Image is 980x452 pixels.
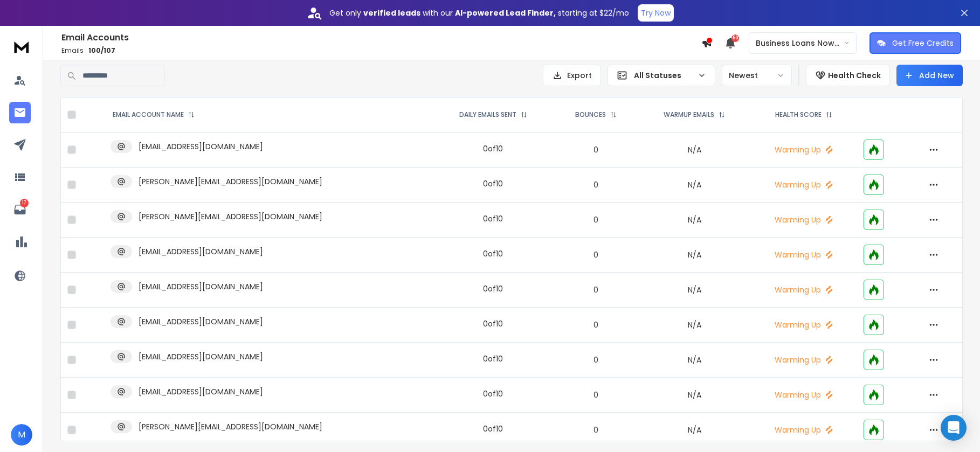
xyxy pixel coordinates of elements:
[638,4,674,22] button: Try Now
[329,8,629,18] p: Get only with our starting at $22/mo
[638,203,751,238] td: N/A
[61,31,701,44] h1: Email Accounts
[561,390,632,400] p: 0
[561,144,632,155] p: 0
[757,319,851,330] p: Warming Up
[483,388,503,399] div: 0 of 10
[88,46,115,55] span: 100 / 107
[638,238,751,273] td: N/A
[11,424,32,446] button: M
[638,168,751,203] td: N/A
[634,70,693,81] p: All Statuses
[561,354,632,365] p: 0
[641,8,671,18] p: Try Now
[455,8,556,18] strong: AI-powered Lead Finder,
[638,273,751,308] td: N/A
[139,176,322,187] p: [PERSON_NAME][EMAIL_ADDRESS][DOMAIN_NAME]
[543,65,601,86] button: Export
[757,214,851,225] p: Warming Up
[483,178,503,189] div: 0 of 10
[139,281,263,292] p: [EMAIL_ADDRESS][DOMAIN_NAME]
[459,110,516,119] p: DAILY EMAILS SENT
[139,211,322,222] p: [PERSON_NAME][EMAIL_ADDRESS][DOMAIN_NAME]
[11,37,32,57] img: logo
[757,179,851,190] p: Warming Up
[664,110,714,119] p: WARMUP EMAILS
[483,213,503,224] div: 0 of 10
[561,214,632,225] p: 0
[363,8,420,18] strong: verified leads
[775,110,822,119] p: HEALTH SCORE
[757,390,851,400] p: Warming Up
[638,413,751,448] td: N/A
[561,425,632,435] p: 0
[139,316,263,327] p: [EMAIL_ADDRESS][DOMAIN_NAME]
[113,110,195,119] div: EMAIL ACCOUNT NAME
[561,319,632,330] p: 0
[869,32,961,54] button: Get Free Credits
[561,249,632,260] p: 0
[139,141,263,152] p: [EMAIL_ADDRESS][DOMAIN_NAME]
[483,143,503,154] div: 0 of 10
[731,34,739,42] span: 50
[638,133,751,168] td: N/A
[806,65,890,86] button: Health Check
[561,179,632,190] p: 0
[722,65,792,86] button: Newest
[575,110,606,119] p: BOUNCES
[638,343,751,378] td: N/A
[757,354,851,365] p: Warming Up
[941,415,967,441] div: Open Intercom Messenger
[828,70,881,81] p: Health Check
[892,38,954,48] p: Get Free Credits
[638,378,751,413] td: N/A
[139,421,322,432] p: [PERSON_NAME][EMAIL_ADDRESS][DOMAIN_NAME]
[9,199,31,220] a: 17
[756,38,844,48] p: Business Loans Now ([PERSON_NAME])
[139,386,263,397] p: [EMAIL_ADDRESS][DOMAIN_NAME]
[561,284,632,295] p: 0
[757,284,851,295] p: Warming Up
[638,308,751,343] td: N/A
[896,65,963,86] button: Add New
[757,425,851,435] p: Warming Up
[139,351,263,362] p: [EMAIL_ADDRESS][DOMAIN_NAME]
[757,249,851,260] p: Warming Up
[483,248,503,259] div: 0 of 10
[483,423,503,434] div: 0 of 10
[483,283,503,294] div: 0 of 10
[483,353,503,364] div: 0 of 10
[757,144,851,155] p: Warming Up
[139,246,263,257] p: [EMAIL_ADDRESS][DOMAIN_NAME]
[483,318,503,329] div: 0 of 10
[61,46,701,55] p: Emails :
[20,199,29,207] p: 17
